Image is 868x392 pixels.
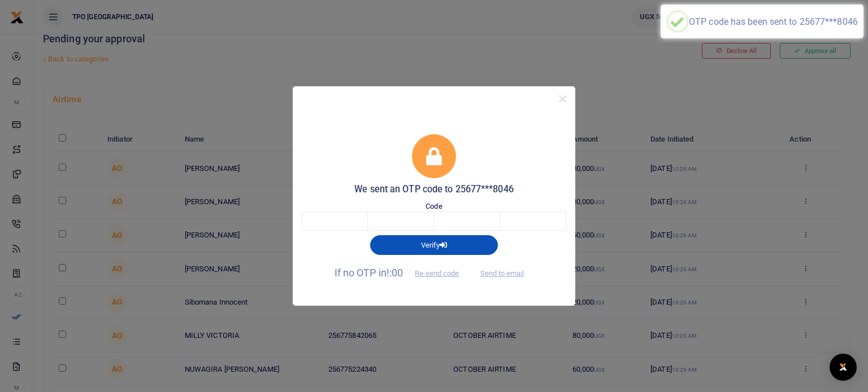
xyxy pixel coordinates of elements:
span: !:00 [387,267,403,279]
div: OTP code has been sent to 25677***8046 [689,16,858,27]
h5: We sent an OTP code to 25677***8046 [302,184,566,195]
label: Code [426,201,442,212]
div: Open Intercom Messenger [830,354,857,381]
button: Close [554,91,571,107]
button: Verify [370,235,498,254]
span: If no OTP in [335,267,469,279]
